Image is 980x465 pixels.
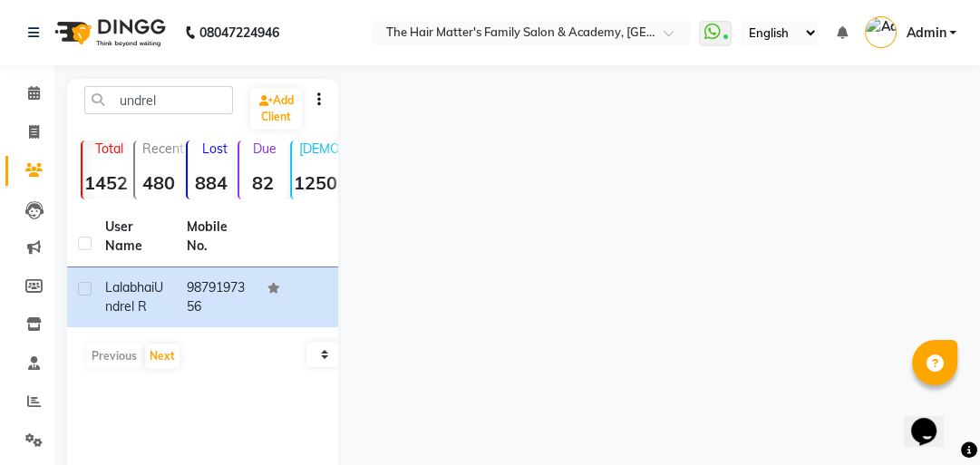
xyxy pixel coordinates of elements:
[188,171,235,194] strong: 884
[84,86,233,114] input: Search by Name/Mobile/Email/Code
[142,140,182,157] p: Recent
[292,171,339,194] strong: 1250
[906,24,946,43] span: Admin
[94,207,176,267] th: User Name
[299,140,339,157] p: [DEMOGRAPHIC_DATA]
[239,171,286,194] strong: 82
[176,207,257,267] th: Mobile No.
[904,392,962,447] iframe: chat widget
[243,140,286,157] p: Due
[135,171,182,194] strong: 480
[82,171,130,194] strong: 1452
[199,7,279,58] b: 08047224946
[865,16,897,48] img: Admin
[90,140,130,157] p: Total
[145,344,180,369] button: Next
[250,88,302,130] a: Add Client
[105,279,154,295] span: Lalabhai
[176,267,257,327] td: 9879197356
[195,140,235,157] p: Lost
[46,7,170,58] img: logo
